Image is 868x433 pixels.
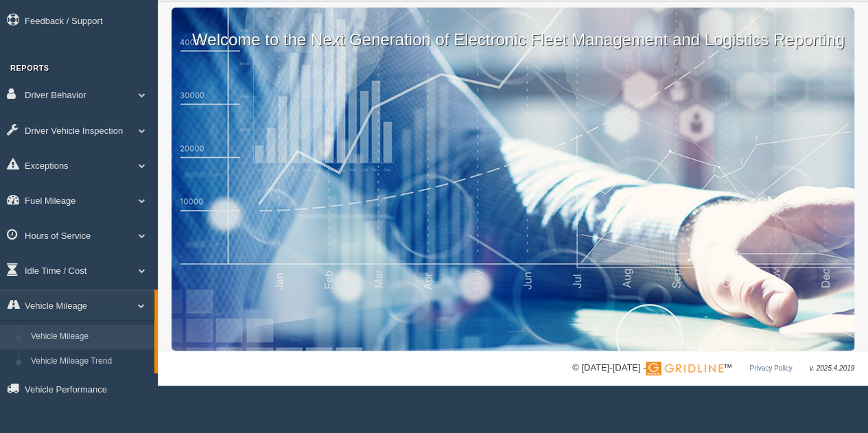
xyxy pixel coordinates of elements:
a: Privacy Policy [749,364,792,372]
p: Welcome to the Next Generation of Electronic Fleet Management and Logistics Reporting [172,8,854,51]
img: Gridline [646,362,723,375]
a: Vehicle Mileage [25,325,154,349]
div: © [DATE]-[DATE] - ™ [572,361,854,375]
a: Vehicle Mileage Trend [25,349,154,374]
span: v. 2025.4.2019 [810,364,854,372]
